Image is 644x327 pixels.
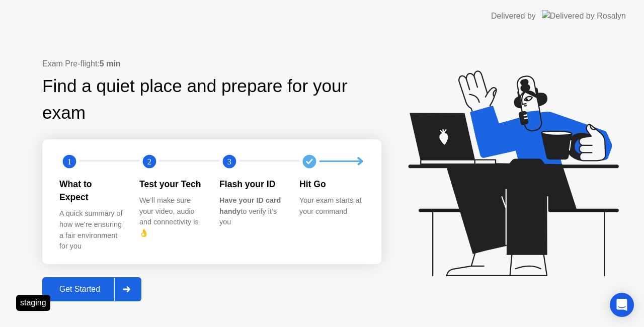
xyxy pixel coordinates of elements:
text: 2 [147,156,151,166]
div: Open Intercom Messenger [610,293,634,317]
div: to verify it’s you [219,195,283,228]
div: Get Started [45,285,114,294]
button: Get Started [42,277,141,301]
div: staging [16,295,50,311]
div: Test your Tech [139,178,203,191]
div: Find a quiet place and prepare for your exam [42,73,381,126]
b: 5 min [100,59,121,68]
div: What to Expect [59,178,123,204]
img: Delivered by Rosalyn [542,10,626,22]
text: 1 [67,156,71,166]
text: 3 [227,156,231,166]
div: We’ll make sure your video, audio and connectivity is 👌 [139,195,203,238]
div: Flash your ID [219,178,283,191]
b: Have your ID card handy [219,196,281,215]
div: Hit Go [299,178,363,191]
div: Delivered by [491,10,536,22]
div: A quick summary of how we’re ensuring a fair environment for you [59,208,123,252]
div: Your exam starts at your command [299,195,363,217]
div: Exam Pre-flight: [42,58,381,70]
